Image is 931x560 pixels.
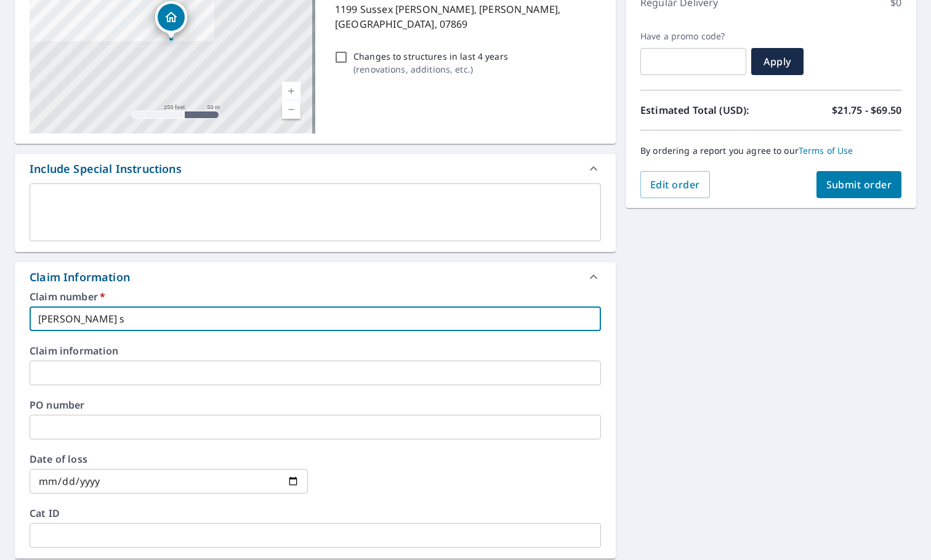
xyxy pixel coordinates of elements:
a: Terms of Use [799,145,853,156]
p: 1199 Sussex [PERSON_NAME], [PERSON_NAME], [GEOGRAPHIC_DATA], 07869 [335,2,596,31]
label: Cat ID [30,508,601,518]
p: By ordering a report you agree to our [640,145,901,156]
label: Claim number [30,292,601,302]
button: Submit order [816,171,902,198]
a: Current Level 17, Zoom Out [282,100,300,119]
label: PO number [30,400,601,410]
span: Edit order [650,178,700,191]
p: Estimated Total (USD): [640,103,771,118]
div: Include Special Instructions [15,154,616,183]
div: Dropped pin, building 1, Residential property, 1199 Sussex Tpke Randolph, NJ 07869 [155,1,187,39]
div: Claim Information [30,269,130,286]
label: Claim information [30,346,601,356]
label: Date of loss [30,454,308,464]
div: Include Special Instructions [30,161,182,177]
p: $21.75 - $69.50 [832,103,901,118]
button: Apply [751,48,804,75]
p: ( renovations, additions, etc. ) [353,63,508,76]
a: Current Level 17, Zoom In [282,82,300,100]
p: Changes to structures in last 4 years [353,50,508,63]
span: Submit order [826,178,892,191]
span: Apply [761,55,794,68]
label: Have a promo code? [640,31,746,42]
button: Edit order [640,171,710,198]
div: Claim Information [15,262,616,292]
